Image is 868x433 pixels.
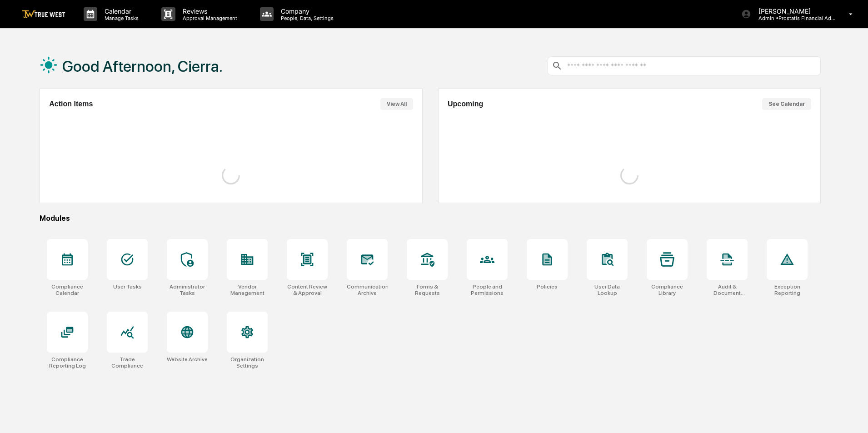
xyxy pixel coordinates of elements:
[49,100,93,108] h2: Action Items
[762,98,811,110] button: See Calendar
[40,214,821,223] div: Modules
[407,284,448,296] div: Forms & Requests
[587,284,628,296] div: User Data Lookup
[537,284,558,290] div: Policies
[227,284,268,296] div: Vendor Management
[167,284,208,296] div: Administrator Tasks
[227,356,268,369] div: Organization Settings
[767,284,808,296] div: Exception Reporting
[751,7,836,15] p: [PERSON_NAME]
[22,10,65,19] img: logo
[175,15,242,21] p: Approval Management
[707,284,748,296] div: Audit & Document Logs
[751,15,836,21] p: Admin • Prostatis Financial Advisors
[274,7,338,15] p: Company
[167,356,208,363] div: Website Archive
[347,284,388,296] div: Communications Archive
[113,284,142,290] div: User Tasks
[97,7,143,15] p: Calendar
[287,284,328,296] div: Content Review & Approval
[47,356,88,369] div: Compliance Reporting Log
[647,284,688,296] div: Compliance Library
[274,15,338,21] p: People, Data, Settings
[107,356,148,369] div: Trade Compliance
[97,15,143,21] p: Manage Tasks
[448,100,483,108] h2: Upcoming
[175,7,242,15] p: Reviews
[62,57,223,75] h1: Good Afternoon, Cierra.
[380,98,413,110] button: View All
[467,284,508,296] div: People and Permissions
[47,284,88,296] div: Compliance Calendar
